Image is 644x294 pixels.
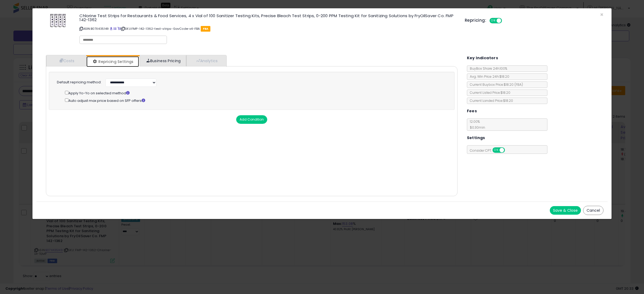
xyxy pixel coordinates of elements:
[550,206,581,215] button: Save & Close
[467,108,477,114] h5: Fees
[236,115,267,124] button: Add Condition
[118,27,120,31] a: Your listing only
[467,82,523,87] span: Current Buybox Price:
[65,90,444,96] div: Apply Yo-Yo on selected method
[86,56,139,67] a: Repricing Settings
[493,148,500,152] span: ON
[65,97,444,103] div: Auto adjust max price based on SFP offers
[201,26,211,32] span: FBA
[504,148,513,152] span: OFF
[57,80,101,85] label: Default repricing method:
[140,55,186,66] a: Business Pricing
[514,82,523,87] span: ( FBA )
[467,148,512,153] span: Consider CPT:
[467,66,507,71] span: BuyBox Share 24h: 100%
[186,55,226,66] a: Analytics
[501,18,510,23] span: OFF
[50,14,66,27] img: 51Rlj8JXdbL._SL60_.jpg
[467,55,498,61] h5: Key Indicators
[467,90,510,95] span: Current Listed Price: $18.20
[79,14,457,22] h3: Chlorine Test Strips for Restaurants & Food Services, 4 x Vial of 100 Sanitizer Testing Kits, Pre...
[600,11,603,18] span: ×
[467,98,513,103] span: Current Landed Price: $18.20
[467,74,509,79] span: Avg. Win Price 24h: $18.20
[583,206,603,215] button: Cancel
[467,125,485,130] span: $0.30 min
[467,119,485,130] span: 12.00 %
[490,18,497,23] span: ON
[79,24,457,33] p: ASIN: B07X435149 | SKU: FMP-142-1362-test-strips-GavCode-x4-FBA
[46,55,86,66] a: Costs
[110,27,113,31] a: BuyBox page
[504,82,523,87] span: $18.20
[465,18,486,23] h5: Repricing:
[114,27,116,31] a: All offer listings
[467,135,485,141] h5: Settings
